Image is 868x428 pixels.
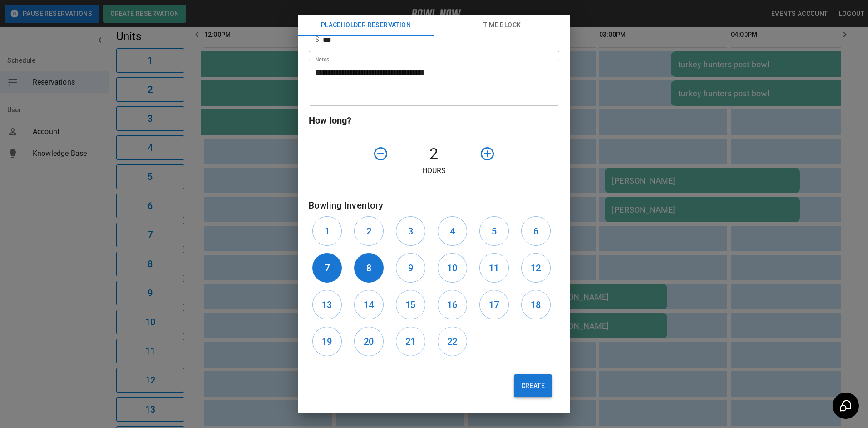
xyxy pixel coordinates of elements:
[438,216,467,246] button: 4
[434,15,570,36] button: Time Block
[309,198,559,213] h6: Bowling Inventory
[309,113,559,128] h6: How long?
[312,290,342,319] button: 13
[533,224,538,239] h6: 6
[325,261,330,275] h6: 7
[354,253,384,283] button: 8
[405,298,415,312] h6: 15
[492,224,497,239] h6: 5
[438,290,467,319] button: 16
[366,224,371,239] h6: 2
[312,216,342,246] button: 1
[521,253,551,283] button: 12
[312,327,342,356] button: 19
[521,290,551,319] button: 18
[405,334,415,349] h6: 21
[489,298,499,312] h6: 17
[322,298,332,312] h6: 13
[479,290,509,319] button: 17
[479,216,509,246] button: 5
[438,327,467,356] button: 22
[312,253,342,283] button: 7
[298,15,434,36] button: Placeholder Reservation
[396,327,425,356] button: 21
[408,261,413,275] h6: 9
[364,334,374,349] h6: 20
[392,144,476,164] h4: 2
[521,216,551,246] button: 6
[396,290,425,319] button: 15
[531,298,541,312] h6: 18
[354,216,384,246] button: 2
[309,165,559,176] p: Hours
[531,261,541,275] h6: 12
[514,374,552,397] button: Create
[408,224,413,239] h6: 3
[396,216,425,246] button: 3
[489,261,499,275] h6: 11
[364,298,374,312] h6: 14
[322,334,332,349] h6: 19
[479,253,509,283] button: 11
[450,224,455,239] h6: 4
[366,261,371,275] h6: 8
[447,334,457,349] h6: 22
[315,34,319,45] p: $
[438,253,467,283] button: 10
[447,261,457,275] h6: 10
[447,298,457,312] h6: 16
[354,327,384,356] button: 20
[325,224,330,239] h6: 1
[396,253,425,283] button: 9
[354,290,384,319] button: 14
